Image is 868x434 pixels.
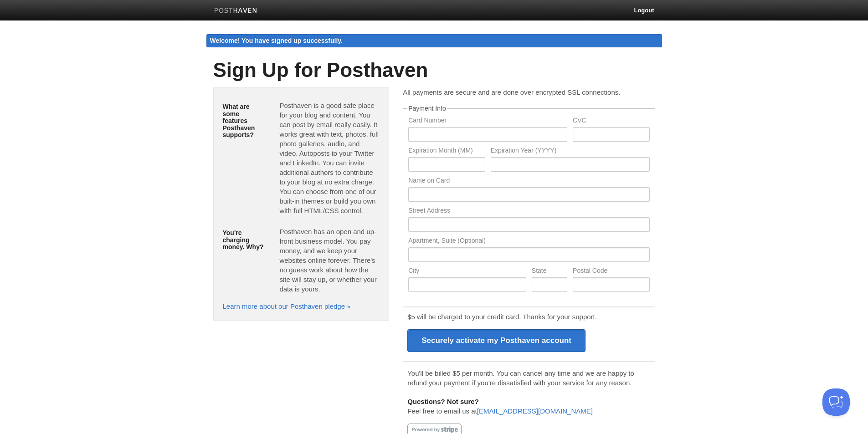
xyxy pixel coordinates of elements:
[408,267,526,276] label: City
[223,302,351,310] a: Learn more about our Posthaven pledge »
[213,59,655,81] h1: Sign Up for Posthaven
[408,117,567,126] label: Card Number
[223,230,266,250] h5: You're charging money. Why?
[408,147,485,156] label: Expiration Month (MM)
[407,397,650,416] p: Feel free to email us at
[403,87,655,97] p: All payments are secure and are done over encrypted SSL connections.
[279,101,380,215] p: Posthaven is a good safe place for your blog and content. You can post by email really easily. It...
[532,267,567,276] label: State
[573,117,649,126] label: CVC
[407,105,447,112] legend: Payment Info
[279,227,380,294] p: Posthaven has an open and up-front business model. You pay money, and we keep your websites onlin...
[491,147,650,156] label: Expiration Year (YYYY)
[822,388,850,416] iframe: Help Scout Beacon - Open
[477,407,593,415] a: [EMAIL_ADDRESS][DOMAIN_NAME]
[214,8,257,15] img: Posthaven-bar
[408,177,649,186] label: Name on Card
[407,398,479,405] b: Questions? Not sure?
[223,103,266,138] h5: What are some features Posthaven supports?
[408,207,649,216] label: Street Address
[407,329,586,352] input: Securely activate my Posthaven account
[407,312,650,322] p: $5 will be charged to your credit card. Thanks for your support.
[573,267,649,276] label: Postal Code
[408,237,649,246] label: Apartment, Suite (Optional)
[407,368,650,388] p: You'll be billed $5 per month. You can cancel any time and we are happy to refund your payment if...
[206,34,662,47] div: Welcome! You have signed up successfully.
